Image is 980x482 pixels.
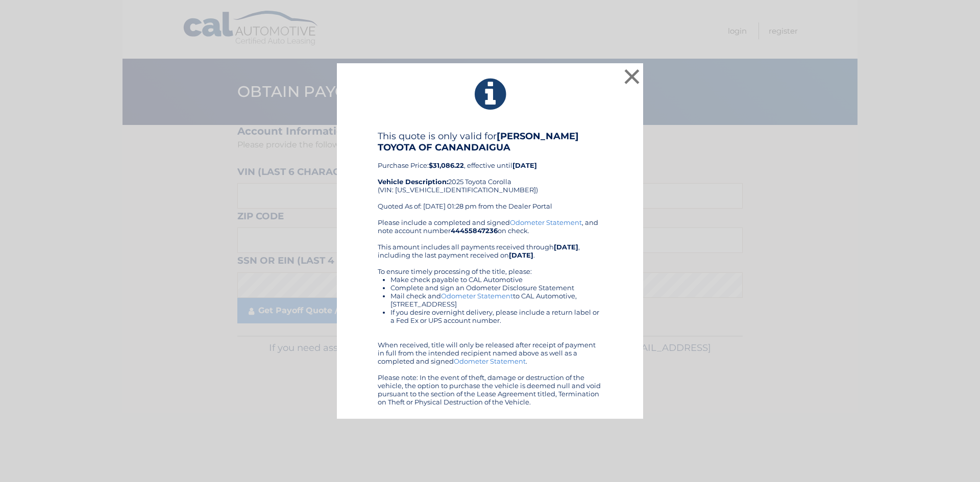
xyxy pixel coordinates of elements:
[378,218,602,406] div: Please include a completed and signed , and note account number on check. This amount includes al...
[390,292,602,308] li: Mail check and to CAL Automotive, [STREET_ADDRESS]
[378,131,579,153] b: [PERSON_NAME] TOYOTA OF CANANDAIGUA
[451,226,498,235] b: 44455847236
[622,66,642,87] button: ×
[378,177,448,186] strong: Vehicle Description:
[512,161,537,169] b: [DATE]
[378,131,602,218] div: Purchase Price: , effective until 2025 Toyota Corolla (VIN: [US_VEHICLE_IDENTIFICATION_NUMBER]) Q...
[510,218,582,226] a: Odometer Statement
[454,357,526,365] a: Odometer Statement
[390,308,602,324] li: If you desire overnight delivery, please include a return label or a Fed Ex or UPS account number.
[378,131,602,153] h4: This quote is only valid for
[509,251,533,259] b: [DATE]
[390,275,602,284] li: Make check payable to CAL Automotive
[554,243,578,251] b: [DATE]
[429,161,464,169] b: $31,086.22
[390,284,602,292] li: Complete and sign an Odometer Disclosure Statement
[441,292,513,300] a: Odometer Statement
